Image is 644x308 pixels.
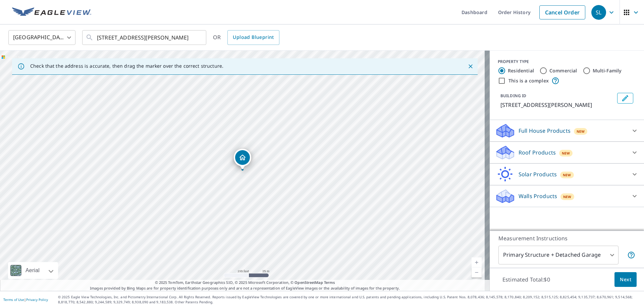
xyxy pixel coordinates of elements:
[97,28,193,47] input: Search by address or latitude-longitude
[324,280,335,285] a: Terms
[617,93,633,104] button: Edit building 1
[472,257,482,267] a: Current Level 18, Zoom In
[466,62,475,71] button: Close
[539,5,585,19] a: Cancel Order
[3,298,48,302] p: |
[58,295,641,305] p: © 2025 Eagle View Technologies, Inc. and Pictometry International Corp. All Rights Reserved. Repo...
[508,67,534,74] label: Residential
[593,67,622,74] label: Multi-Family
[30,63,223,69] p: Check that the address is accurate, then drag the marker over the correct structure.
[519,148,556,157] p: Roof Products
[620,275,631,284] span: Next
[498,59,636,65] div: PROPERTY TYPE
[495,166,639,182] div: Solar ProductsNew
[519,127,571,135] p: Full House Products
[497,272,555,287] p: Estimated Total: $0
[26,297,48,302] a: Privacy Policy
[234,149,251,170] div: Dropped pin, building 1, Residential property, 5565 Zachary Ln N Plymouth, MN 55442
[519,170,557,178] p: Solar Products
[577,129,585,134] span: New
[500,93,526,99] p: BUILDING ID
[614,272,637,287] button: Next
[472,267,482,278] a: Current Level 18, Zoom Out
[213,30,279,45] div: OR
[508,77,549,84] label: This is a complex
[498,234,635,242] p: Measurement Instructions
[8,28,75,47] div: [GEOGRAPHIC_DATA]
[495,123,639,139] div: Full House ProductsNew
[562,150,570,156] span: New
[563,172,571,178] span: New
[233,33,274,42] span: Upload Blueprint
[563,194,572,199] span: New
[155,280,335,286] span: © 2025 TomTom, Earthstar Geographics SIO, © 2025 Microsoft Corporation, ©
[8,262,58,279] div: Aerial
[495,144,639,161] div: Roof ProductsNew
[549,67,577,74] label: Commercial
[498,246,619,264] div: Primary Structure + Detached Garage
[294,280,323,285] a: OpenStreetMap
[500,101,614,109] p: [STREET_ADDRESS][PERSON_NAME]
[227,30,279,45] a: Upload Blueprint
[627,251,635,259] span: Your report will include the primary structure and a detached garage if one exists.
[519,192,557,200] p: Walls Products
[591,5,606,20] div: SL
[3,297,24,302] a: Terms of Use
[12,7,91,17] img: EV Logo
[23,262,42,279] div: Aerial
[495,188,639,204] div: Walls ProductsNew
